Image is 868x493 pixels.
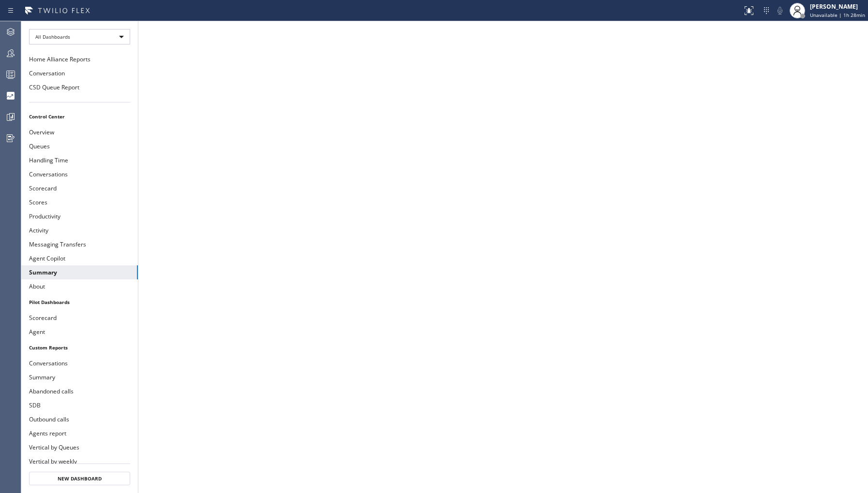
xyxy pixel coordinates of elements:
[21,454,138,468] button: Vertical by weekly
[773,4,787,17] button: Mute
[21,311,138,325] button: Scorecard
[21,384,138,398] button: Abandoned calls
[21,167,138,181] button: Conversations
[21,153,138,167] button: Handling Time
[21,279,138,293] button: About
[29,472,130,485] button: New Dashboard
[21,440,138,454] button: Vertical by Queues
[21,412,138,426] button: Outbound calls
[29,29,130,44] div: All Dashboards
[21,139,138,153] button: Queues
[21,398,138,412] button: SDB
[21,181,138,195] button: Scorecard
[810,2,865,11] div: [PERSON_NAME]
[21,195,138,209] button: Scores
[21,110,138,123] li: Control Center
[21,341,138,354] li: Custom Reports
[21,66,138,80] button: Conversation
[21,251,138,265] button: Agent Copilot
[21,209,138,223] button: Productivity
[138,21,868,493] iframe: dashboard_9f6bb337dffe
[21,426,138,440] button: Agents report
[21,52,138,66] button: Home Alliance Reports
[810,12,865,18] span: Unavailable | 1h 28min
[21,80,138,94] button: CSD Queue Report
[21,325,138,339] button: Agent
[21,125,138,139] button: Overview
[21,296,138,308] li: Pilot Dashboards
[21,223,138,237] button: Activity
[21,356,138,370] button: Conversations
[21,237,138,251] button: Messaging Transfers
[21,265,138,279] button: Summary
[21,370,138,384] button: Summary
